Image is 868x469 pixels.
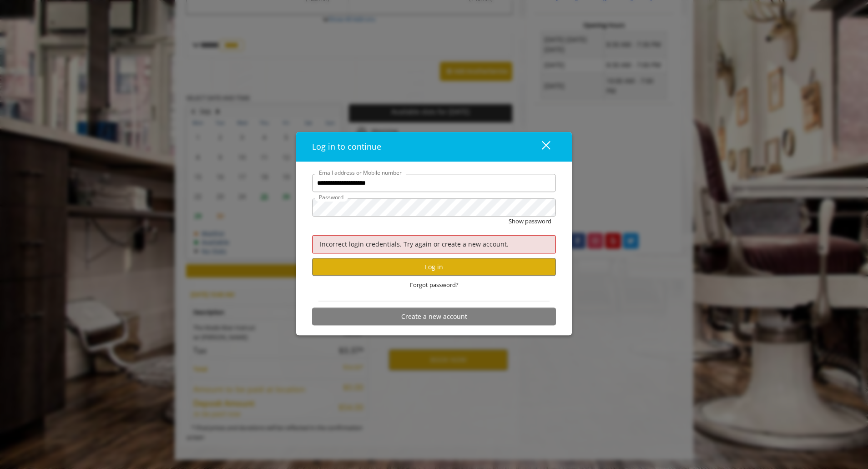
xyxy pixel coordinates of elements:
[312,258,556,276] button: Log in
[320,240,509,248] span: Incorrect login credentials. Try again or create a new account.
[525,137,556,156] button: close dialog
[312,141,381,152] span: Log in to continue
[312,198,556,217] input: Password
[312,308,556,326] button: Create a new account
[314,193,348,202] label: Password
[410,281,459,290] span: Forgot password?
[531,140,550,154] div: close dialog
[509,217,551,226] button: Show password
[312,174,556,192] input: Email address or Mobile number
[314,168,406,177] label: Email address or Mobile number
